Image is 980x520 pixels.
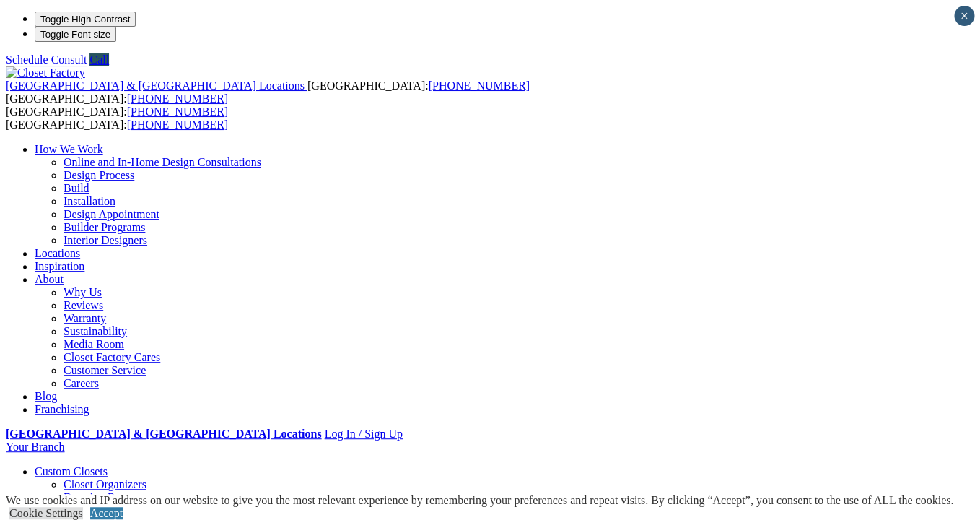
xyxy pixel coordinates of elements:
a: [PHONE_NUMBER] [127,92,228,105]
button: Close [954,6,974,26]
a: Custom Closets [35,465,108,477]
span: Toggle Font size [40,29,110,40]
a: Reviews [64,299,103,311]
a: Sustainability [64,325,127,337]
a: Interior Designers [64,234,147,246]
a: Blog [35,390,57,402]
a: Your Branch [6,441,64,453]
a: [PHONE_NUMBER] [428,79,529,92]
a: Closet Organizers [64,478,146,490]
a: Closet Factory Cares [64,351,160,363]
a: [PHONE_NUMBER] [127,118,228,131]
a: Dressing Rooms [64,491,140,503]
a: Installation [64,195,115,207]
a: Cookie Settings [9,507,83,519]
a: Why Us [64,286,102,298]
img: Closet Factory [6,66,85,79]
a: Call [89,53,109,66]
a: Locations [35,247,80,259]
span: [GEOGRAPHIC_DATA]: [GEOGRAPHIC_DATA]: [6,105,228,131]
div: We use cookies and IP address on our website to give you the most relevant experience by remember... [6,494,953,507]
button: Toggle High Contrast [35,12,136,27]
a: Build [64,182,89,194]
a: How We Work [35,143,103,155]
a: Design Appointment [64,208,159,220]
a: [GEOGRAPHIC_DATA] & [GEOGRAPHIC_DATA] Locations [6,428,321,440]
a: Design Process [64,169,134,181]
a: Log In / Sign Up [324,428,402,440]
a: Builder Programs [64,221,145,233]
a: Media Room [64,338,124,350]
a: Inspiration [35,260,84,272]
a: Accept [90,507,123,519]
span: [GEOGRAPHIC_DATA] & [GEOGRAPHIC_DATA] Locations [6,79,305,92]
a: About [35,273,64,285]
a: [GEOGRAPHIC_DATA] & [GEOGRAPHIC_DATA] Locations [6,79,307,92]
a: Careers [64,377,99,389]
a: [PHONE_NUMBER] [127,105,228,118]
button: Toggle Font size [35,27,116,42]
a: Franchising [35,403,89,415]
a: Schedule Consult [6,53,87,66]
a: Online and In-Home Design Consultations [64,156,261,168]
span: [GEOGRAPHIC_DATA]: [GEOGRAPHIC_DATA]: [6,79,530,105]
a: Warranty [64,312,106,324]
span: Toggle High Contrast [40,14,130,25]
a: Customer Service [64,364,146,376]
